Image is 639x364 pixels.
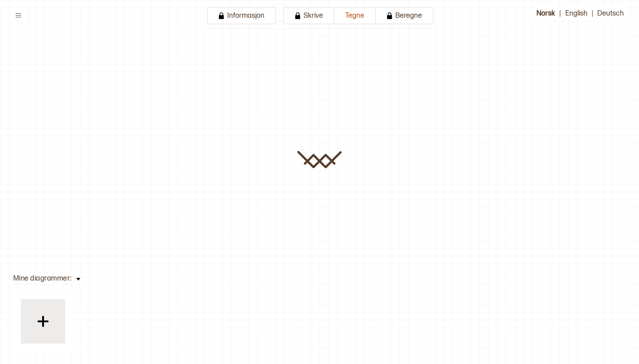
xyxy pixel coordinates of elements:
button: Skrive [283,7,335,24]
img: arrow [76,278,80,281]
button: Beregne [376,7,434,24]
div: | | [517,7,628,24]
button: English [561,7,592,19]
button: Informasjon [207,7,276,24]
img: plus_black [32,310,54,332]
button: Tegne [335,7,376,24]
button: Norsk [532,7,560,19]
button: plus_black [13,292,73,351]
button: Deutsch [593,7,628,19]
